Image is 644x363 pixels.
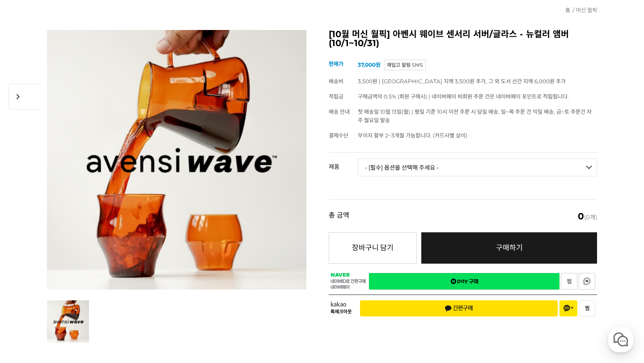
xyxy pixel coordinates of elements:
th: 제품 [329,153,358,173]
span: 카카오 톡체크아웃 [330,302,353,315]
span: 구매하기 [496,243,523,252]
strong: 37,000원 [358,61,381,68]
span: 적립금 [329,93,343,100]
span: 첫 배송일 10월 13일(월) | 평일 기준 10시 이전 주문 시 당일 배송, 일~목 주문 건 익일 배송, 금~토 주문건 차주 월요일 발송 [358,108,592,124]
span: 구매금액의 0.5% (회원 구매시) | 네이버페이 비회원 주문 건은 네이버페이 포인트로 적립됩니다. [358,93,569,100]
button: 간편구매 [360,300,558,316]
a: 새창 [579,273,595,290]
a: 새창 [369,273,559,290]
span: 간편구매 [445,305,473,312]
span: 설정 [138,297,149,304]
img: [10월 머신 월픽] 아벤시 웨이브 센서리 서버/글라스 - 뉴컬러 앰버 (10/1~10/31) [47,30,306,290]
span: 배송비 [329,78,343,85]
span: 배송 안내 [329,108,350,115]
a: 새창 [561,273,577,290]
h2: [10월 머신 월픽] 아벤시 웨이브 센서리 서버/글라스 - 뉴컬러 앰버 (10/1~10/31) [329,30,597,47]
span: 대화 [82,298,93,305]
a: 홈 [3,284,59,306]
span: (0개) [578,212,597,221]
span: 판매가 [329,60,343,67]
a: 머신 월픽 [576,7,597,13]
span: 결제수단 [329,132,348,139]
button: 채널 추가 [559,300,577,316]
a: 구매하기 [421,232,597,264]
strong: 총 금액 [329,212,349,221]
span: 찜 [585,305,589,312]
span: 3,500원 | [GEOGRAPHIC_DATA] 지역 3,500원 추가, 그 외 도서 산간 지역 6,000원 추가 [358,78,566,85]
button: 장바구니 담기 [329,232,417,264]
a: 홈 [565,7,570,13]
span: 무이자 할부 2~3개월 가능합니다. (카드사별 상이) [358,132,467,139]
span: 홈 [28,297,34,304]
button: 찜 [579,300,595,316]
a: 설정 [115,284,172,306]
span: chevron_right [8,84,42,110]
span: 채널 추가 [563,305,573,312]
a: 대화 [59,284,115,306]
em: 0 [578,211,584,222]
